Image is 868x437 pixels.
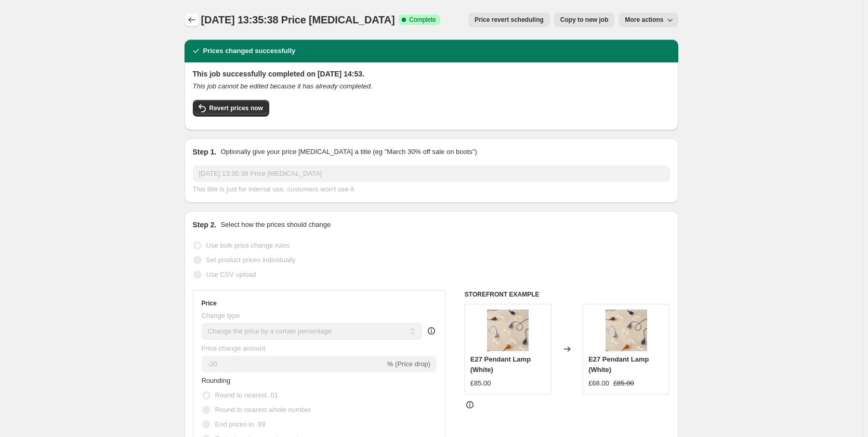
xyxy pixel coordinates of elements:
span: Use bulk price change rules [206,241,290,249]
span: Use CSV upload [206,271,256,278]
p: Select how the prices should change [220,220,331,230]
i: This job cannot be edited because it has already completed. [193,82,373,90]
span: Rounding [202,377,231,384]
div: £68.00 [588,378,609,389]
h2: This job successfully completed on [DATE] 14:53. [193,69,670,79]
input: 30% off holiday sale [193,165,670,182]
span: Change type [202,312,240,319]
span: Round to nearest whole number [215,406,311,414]
span: This title is just for internal use, customers won't see it [193,185,354,193]
button: More actions [619,12,678,27]
input: -15 [202,356,385,372]
span: Complete [409,16,436,24]
h3: Price [202,299,217,307]
span: Round to nearest .01 [215,391,278,399]
h2: Prices changed successfully [203,46,296,56]
div: help [426,326,437,336]
span: Price revert scheduling [475,16,544,24]
p: Optionally give your price [MEDICAL_DATA] a title (eg "March 30% off sale on boots") [220,147,477,157]
span: Revert prices now [209,104,263,112]
span: E27 Pendant Lamp (White) [470,355,531,374]
span: [DATE] 13:35:38 Price [MEDICAL_DATA] [201,14,395,25]
h2: Step 1. [193,147,217,157]
button: Price revert scheduling [468,12,550,27]
h6: STOREFRONT EXAMPLE [465,290,670,299]
button: Revert prices now [193,100,269,117]
span: % (Price drop) [387,360,430,368]
img: E27-concept-group-portrait-Muuto-3757x5000__150_80x.jpg [606,310,647,351]
span: Price change amount [202,344,266,352]
button: Price change jobs [185,12,199,27]
div: £85.00 [470,378,491,389]
h2: Step 2. [193,220,217,230]
span: Copy to new job [560,16,609,24]
span: E27 Pendant Lamp (White) [588,355,649,374]
span: Set product prices individually [206,256,296,264]
span: More actions [625,16,663,24]
img: E27-concept-group-portrait-Muuto-3757x5000__150_80x.jpg [487,310,529,351]
button: Copy to new job [554,12,615,27]
strike: £85.00 [613,378,634,389]
span: End prices in .99 [215,420,266,428]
